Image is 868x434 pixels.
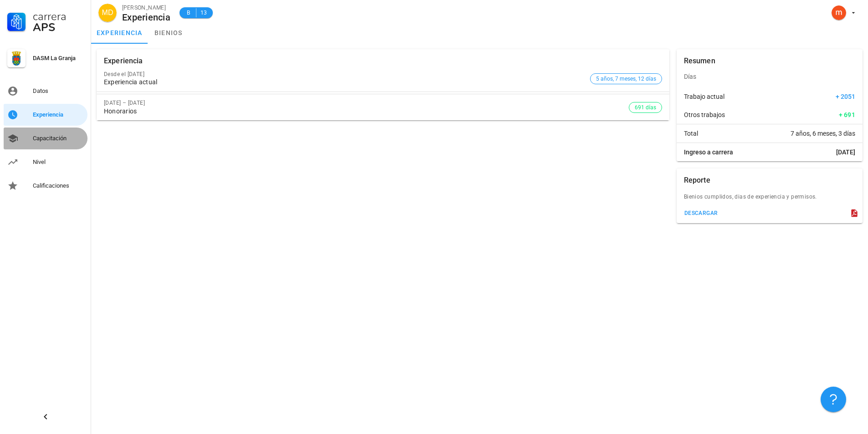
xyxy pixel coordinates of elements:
div: Bienios cumplidos, dias de experiencia y permisos. [677,192,863,207]
div: Carrera [33,11,84,22]
div: Días [677,66,863,87]
span: 7 años, 6 meses, 3 días [791,129,855,138]
a: Datos [4,80,87,102]
div: Experiencia [33,111,84,118]
span: MD [102,4,113,22]
div: Desde el [DATE] [104,71,586,77]
div: Calificaciones [33,182,84,189]
div: Capacitación [33,135,84,142]
span: + 2051 [836,92,855,101]
span: + 691 [839,110,855,119]
div: Experiencia [104,49,143,73]
div: descargar [684,210,718,216]
div: Resumen [684,49,715,73]
a: Experiencia [4,104,87,126]
span: Ingreso a carrera [684,148,733,157]
div: avatar [832,5,846,20]
div: Honorarios [104,107,629,115]
div: avatar [98,4,117,22]
span: B [185,8,192,17]
span: 13 [200,8,207,17]
div: Experiencia [122,12,170,22]
div: APS [33,22,84,33]
div: Reporte [684,168,710,192]
a: Capacitación [4,128,87,149]
span: Trabajo actual [684,92,724,101]
a: Nivel [4,151,87,173]
div: [PERSON_NAME] [122,3,170,12]
div: Datos [33,87,84,95]
div: [DATE] – [DATE] [104,100,629,106]
a: Calificaciones [4,175,87,197]
span: [DATE] [836,148,855,157]
a: bienios [148,22,189,44]
div: DASM La Granja [33,55,84,62]
span: 691 días [635,102,656,112]
span: Otros trabajos [684,110,725,119]
button: descargar [680,207,722,220]
div: Experiencia actual [104,78,586,86]
div: Nivel [33,158,84,166]
span: 5 años, 7 meses, 12 días [596,74,656,84]
a: experiencia [91,22,148,44]
span: Total [684,129,698,138]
